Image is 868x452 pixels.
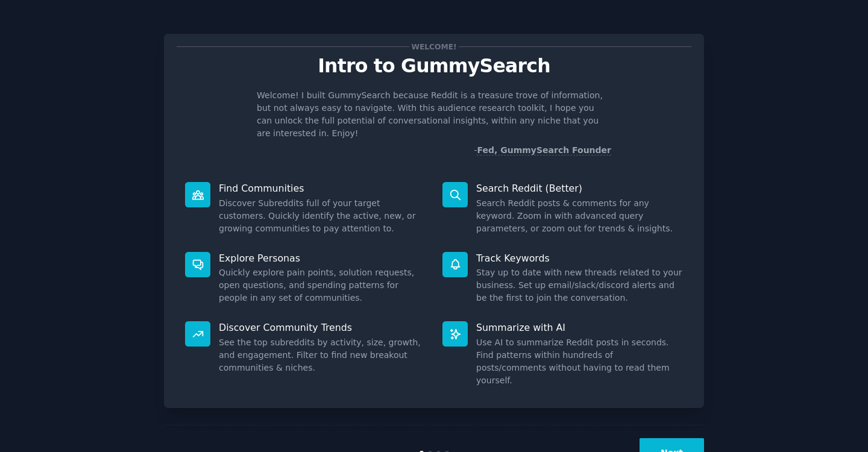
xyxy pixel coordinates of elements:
div: - [474,144,611,157]
p: Track Keywords [476,252,683,265]
dd: Search Reddit posts & comments for any keyword. Zoom in with advanced query parameters, or zoom o... [476,197,683,235]
p: Explore Personas [219,252,426,265]
dd: See the top subreddits by activity, size, growth, and engagement. Filter to find new breakout com... [219,336,426,374]
a: Fed, GummySearch Founder [477,145,611,155]
span: Welcome! [409,40,459,53]
p: Intro to GummySearch [177,55,691,77]
p: Search Reddit (Better) [476,182,683,195]
dd: Quickly explore pain points, solution requests, open questions, and spending patterns for people ... [219,266,426,304]
p: Summarize with AI [476,321,683,334]
p: Find Communities [219,182,426,195]
dd: Use AI to summarize Reddit posts in seconds. Find patterns within hundreds of posts/comments with... [476,336,683,387]
dd: Discover Subreddits full of your target customers. Quickly identify the active, new, or growing c... [219,197,426,235]
p: Discover Community Trends [219,321,426,334]
p: Welcome! I built GummySearch because Reddit is a treasure trove of information, but not always ea... [257,89,611,140]
dd: Stay up to date with new threads related to your business. Set up email/slack/discord alerts and ... [476,266,683,304]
